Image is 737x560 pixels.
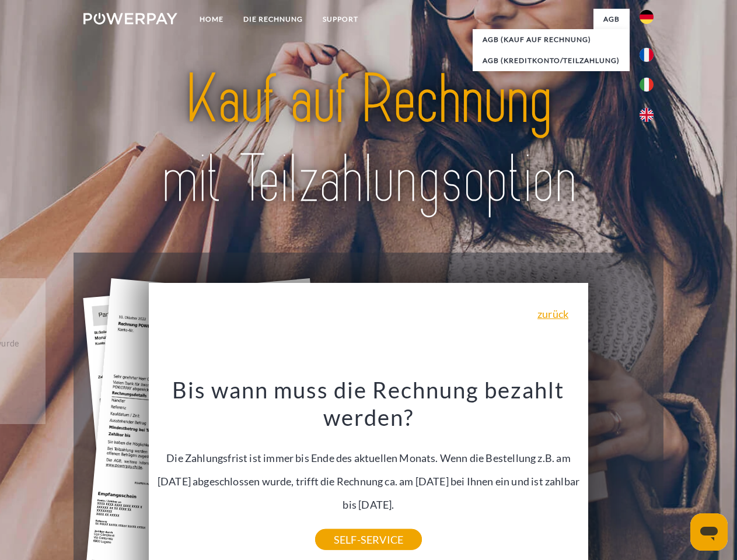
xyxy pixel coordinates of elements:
[640,78,654,92] img: it
[640,108,654,122] img: en
[537,309,568,319] a: zurück
[111,56,626,223] img: title-powerpay_de.svg
[156,376,582,432] h3: Bis wann muss die Rechnung bezahlt werden?
[190,9,233,30] a: Home
[640,48,654,62] img: fr
[233,9,313,30] a: DIE RECHNUNG
[83,13,177,24] img: logo-powerpay-white.svg
[690,513,728,551] iframe: Schaltfläche zum Öffnen des Messaging-Fensters
[315,529,422,550] a: SELF-SERVICE
[473,29,630,50] a: AGB (Kauf auf Rechnung)
[313,9,368,30] a: SUPPORT
[473,50,630,71] a: AGB (Kreditkonto/Teilzahlung)
[156,376,582,540] div: Die Zahlungsfrist ist immer bis Ende des aktuellen Monats. Wenn die Bestellung z.B. am [DATE] abg...
[593,9,630,30] a: agb
[640,10,654,24] img: de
